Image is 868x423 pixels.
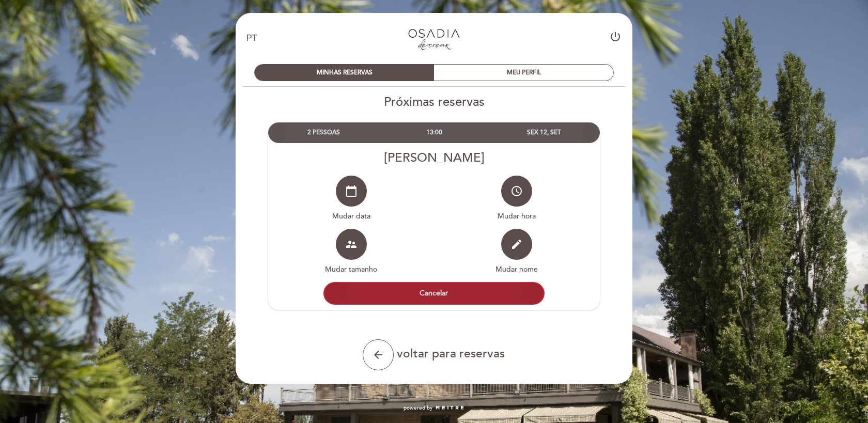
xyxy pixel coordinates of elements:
[336,176,367,207] button: calendar_today
[489,123,599,142] div: SEX 12, SET
[609,30,622,43] i: power_settings_new
[404,404,464,412] a: powered by
[235,95,633,109] h2: Próximas reservas
[372,349,384,361] i: arrow_back
[397,347,505,361] span: voltar para reservas
[498,212,536,221] span: Mudar hora
[379,123,489,142] div: 13:00
[369,24,499,53] a: Restaurante Osadía de Crear
[268,150,600,165] div: [PERSON_NAME]
[345,238,358,250] i: supervisor_account
[495,265,538,274] span: Mudar nome
[323,282,545,305] button: Cancelar
[501,176,532,207] button: access_time
[345,185,358,197] i: calendar_today
[434,65,613,81] div: MEU PERFIL
[336,229,367,260] button: supervisor_account
[269,123,379,142] div: 2 PESSOAS
[510,238,523,250] i: edit
[404,404,432,412] span: powered by
[332,212,370,221] span: Mudar data
[255,65,434,81] div: MINHAS RESERVAS
[501,229,532,260] button: edit
[510,185,523,197] i: access_time
[609,30,622,46] button: power_settings_new
[363,339,394,370] button: arrow_back
[435,405,464,411] img: MEITRE
[325,265,377,274] span: Mudar tamanho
